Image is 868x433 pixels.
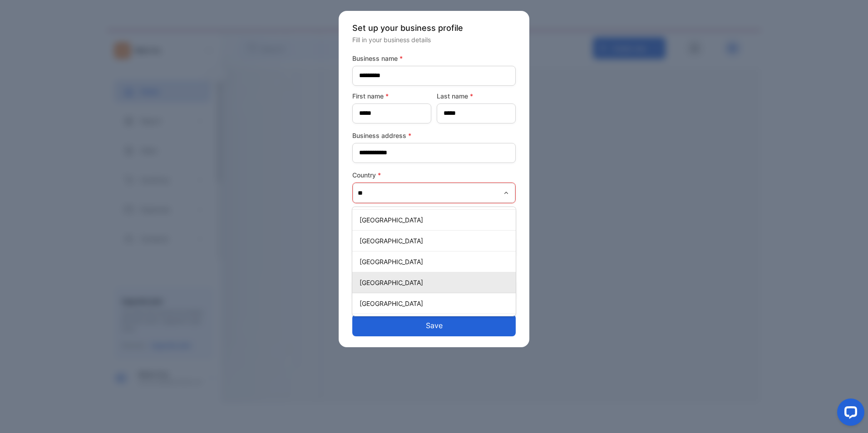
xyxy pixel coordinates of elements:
[360,278,512,287] p: [GEOGRAPHIC_DATA]
[830,395,868,433] iframe: LiveChat chat widget
[352,22,516,34] p: Set up your business profile
[352,205,516,217] p: This field is required
[352,131,516,140] label: Business address
[360,236,512,246] p: [GEOGRAPHIC_DATA]
[352,315,516,336] button: Save
[352,170,516,180] label: Country
[360,257,512,266] p: [GEOGRAPHIC_DATA]
[352,91,431,101] label: First name
[360,299,512,308] p: [GEOGRAPHIC_DATA]
[352,54,516,63] label: Business name
[352,35,516,44] p: Fill in your business details
[360,215,512,225] p: [GEOGRAPHIC_DATA]
[437,91,516,101] label: Last name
